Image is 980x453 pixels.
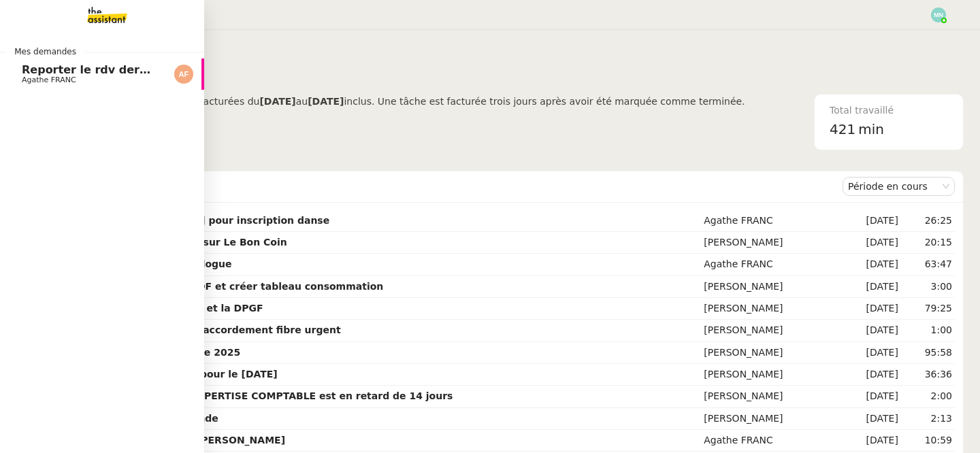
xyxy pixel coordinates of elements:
td: [DATE] [839,386,900,407]
b: [DATE] [259,96,295,107]
td: Agathe FRANC [701,210,839,232]
td: 95:58 [901,342,955,364]
td: [DATE] [839,320,900,341]
span: Agathe FRANC [22,75,76,84]
strong: Contacter Orange pour raccordement fibre urgent [71,324,341,335]
td: 3:00 [901,276,955,298]
td: 2:00 [901,386,955,407]
strong: Vérifier abonnements EDF et créer tableau consommation [71,281,383,292]
td: Agathe FRANC [701,430,839,452]
span: 421 [830,121,855,137]
td: 26:25 [901,210,955,232]
td: [DATE] [839,232,900,254]
td: 1:00 [901,320,955,341]
td: 36:36 [901,364,955,386]
span: min [858,118,884,141]
td: [DATE] [839,276,900,298]
td: [PERSON_NAME] [701,276,839,298]
strong: Votre facture AZERTY EXPERTISE COMPTABLE est en retard de 14 jours [71,390,453,401]
span: Mes demandes [6,45,84,58]
td: [PERSON_NAME] [701,232,839,254]
div: Demandes [69,173,843,200]
td: Agathe FRANC [701,254,839,275]
td: 63:47 [901,254,955,275]
span: Reporter le rdv dermatologue [22,63,205,76]
td: [DATE] [839,342,900,364]
td: [PERSON_NAME] [701,342,839,364]
b: [DATE] [308,96,344,107]
nz-select-item: Période en cours [848,178,949,195]
span: au [296,96,308,107]
td: [PERSON_NAME] [701,298,839,320]
td: [PERSON_NAME] [701,408,839,430]
div: Total travaillé [830,103,948,118]
td: [PERSON_NAME] [701,320,839,341]
span: inclus. Une tâche est facturée trois jours après avoir été marquée comme terminée. [344,96,745,107]
td: [DATE] [839,254,900,275]
td: [DATE] [839,430,900,452]
td: [PERSON_NAME] [701,386,839,407]
td: [DATE] [839,364,900,386]
td: [DATE] [839,298,900,320]
td: 2:13 [901,408,955,430]
img: svg [174,65,193,84]
td: 20:15 [901,232,955,254]
td: 79:25 [901,298,955,320]
td: [DATE] [839,210,900,232]
td: 10:59 [901,430,955,452]
td: [PERSON_NAME] [701,364,839,386]
td: [DATE] [839,408,900,430]
img: svg [931,7,946,22]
